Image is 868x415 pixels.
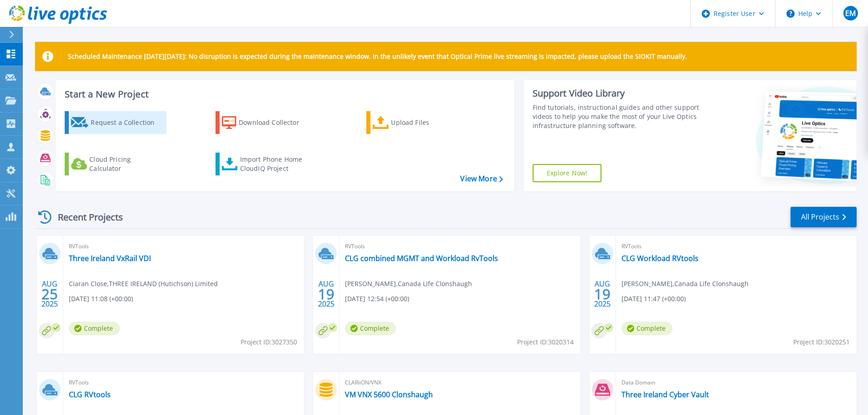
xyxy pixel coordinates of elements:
div: AUG 2025 [318,277,335,311]
a: Three Ireland Cyber Vault [621,390,709,399]
span: Complete [69,322,120,335]
div: Support Video Library [533,87,703,99]
a: CLG RVtools [69,390,111,399]
span: 19 [318,290,334,298]
span: [DATE] 11:08 (+00:00) [69,294,133,304]
a: Download Collector [216,111,317,134]
span: Ciaran Close , THREE IRELAND (Hutichson) Limited [69,279,218,289]
span: EM [845,10,856,17]
span: 19 [594,290,611,298]
div: AUG 2025 [594,277,611,311]
div: Request a Collection [91,113,164,132]
a: Cloud Pricing Calculator [65,153,166,175]
a: Request a Collection [65,111,166,134]
span: [PERSON_NAME] , Canada Life Clonshaugh [621,279,749,289]
a: View More [460,174,503,183]
span: RVTools [345,241,575,251]
a: CLG Workload RVtools [621,254,699,263]
div: Find tutorials, instructional guides and other support videos to help you make the most of your L... [533,103,703,130]
span: Data Domain [621,378,851,388]
div: Upload Files [391,113,464,132]
span: Project ID: 3027350 [241,337,297,347]
div: Download Collector [239,113,312,132]
span: [DATE] 12:54 (+00:00) [345,294,409,304]
span: Project ID: 3020314 [517,337,574,347]
a: All Projects [791,207,857,227]
span: RVTools [69,241,298,251]
a: Upload Files [366,111,468,134]
span: Complete [621,322,673,335]
div: Cloud Pricing Calculator [89,155,162,173]
a: CLG combined MGMT and Workload RvTools [345,254,498,263]
span: [PERSON_NAME] , Canada Life Clonshaugh [345,279,472,289]
p: Scheduled Maintenance [DATE][DATE]: No disruption is expected during the maintenance window. In t... [68,53,687,60]
span: RVTools [621,241,851,251]
span: CLARiiON/VNX [345,378,575,388]
span: [DATE] 11:47 (+00:00) [621,294,686,304]
h3: Start a New Project [65,89,503,99]
div: AUG 2025 [41,277,58,311]
a: Explore Now! [533,164,602,182]
span: RVTools [69,378,298,388]
span: Project ID: 3020251 [793,337,850,347]
span: 25 [41,290,58,298]
div: Import Phone Home CloudIQ Project [240,155,311,173]
a: VM VNX 5600 Clonshaugh [345,390,433,399]
span: Complete [345,322,396,335]
div: Recent Projects [35,206,135,228]
a: Three Ireland VxRail VDI [69,254,151,263]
